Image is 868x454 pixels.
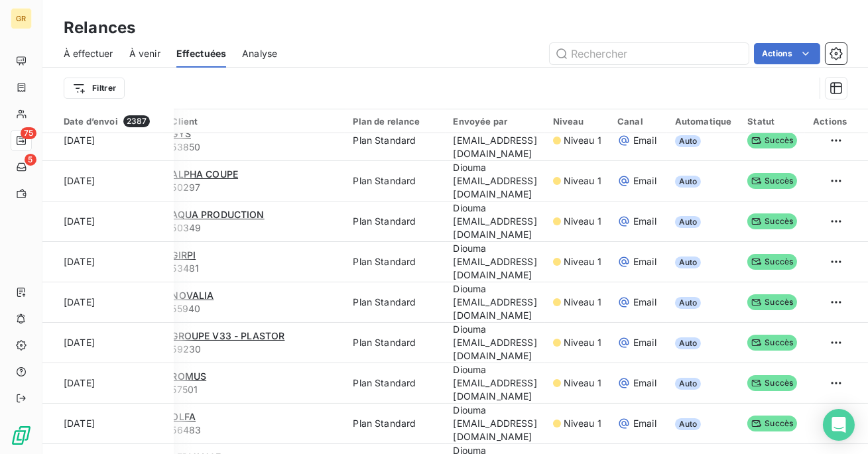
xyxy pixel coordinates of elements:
[345,161,445,201] td: Plan Standard
[242,47,277,60] span: Analyse
[553,116,601,127] div: Niveau
[345,201,445,242] td: Plan Standard
[42,404,174,444] td: [DATE]
[64,47,113,60] span: À effectuer
[550,43,749,64] input: Rechercher
[747,294,797,310] span: Succès
[823,409,855,441] div: Open Intercom Messenger
[446,201,545,242] td: Diouma [EMAIL_ADDRESS][DOMAIN_NAME]
[564,134,601,147] span: Niveau 1
[345,121,445,161] td: Plan Standard
[747,254,797,270] span: Succès
[754,43,820,64] button: Actions
[345,282,445,323] td: Plan Standard
[123,115,151,127] span: 2387
[176,47,227,60] span: Effectuées
[171,209,264,220] span: AQUA PRODUCTION
[353,116,437,127] div: Plan de relance
[675,418,702,430] span: Auto
[42,201,174,242] td: [DATE]
[64,78,125,99] button: Filtrer
[564,255,601,268] span: Niveau 1
[564,174,601,188] span: Niveau 1
[446,282,545,323] td: Diouma [EMAIL_ADDRESS][DOMAIN_NAME]
[42,161,174,201] td: [DATE]
[633,417,656,430] span: Email
[564,376,601,390] span: Niveau 1
[747,116,797,127] div: Statut
[633,336,656,349] span: Email
[633,215,656,228] span: Email
[171,181,337,194] span: 50297
[633,134,656,147] span: Email
[747,173,797,189] span: Succès
[633,255,656,268] span: Email
[564,417,601,430] span: Niveau 1
[633,174,656,188] span: Email
[42,363,174,404] td: [DATE]
[633,376,656,390] span: Email
[446,404,545,444] td: Diouma [EMAIL_ADDRESS][DOMAIN_NAME]
[564,336,601,349] span: Niveau 1
[42,323,174,363] td: [DATE]
[564,215,601,228] span: Niveau 1
[64,115,166,127] div: Date d’envoi
[675,256,702,268] span: Auto
[617,116,659,127] div: Canal
[42,242,174,282] td: [DATE]
[171,262,337,275] span: 53481
[446,161,545,201] td: Diouma [EMAIL_ADDRESS][DOMAIN_NAME]
[446,242,545,282] td: Diouma [EMAIL_ADDRESS][DOMAIN_NAME]
[171,221,337,235] span: 50349
[675,116,732,127] div: Automatique
[813,116,847,127] div: Actions
[11,425,32,446] img: Logo LeanPay
[345,404,445,444] td: Plan Standard
[675,297,702,309] span: Auto
[345,242,445,282] td: Plan Standard
[446,323,545,363] td: Diouma [EMAIL_ADDRESS][DOMAIN_NAME]
[675,378,702,390] span: Auto
[675,176,702,188] span: Auto
[171,302,337,315] span: 55940
[129,47,160,60] span: À venir
[454,116,537,127] div: Envoyée par
[446,363,545,404] td: Diouma [EMAIL_ADDRESS][DOMAIN_NAME]
[446,121,545,161] td: Diouma [EMAIL_ADDRESS][DOMAIN_NAME]
[345,323,445,363] td: Plan Standard
[42,121,174,161] td: [DATE]
[564,296,601,309] span: Niveau 1
[747,213,797,229] span: Succès
[747,375,797,391] span: Succès
[21,127,36,139] span: 75
[675,216,702,228] span: Auto
[747,416,797,431] span: Succès
[64,16,135,40] h3: Relances
[171,424,337,437] span: 56483
[171,343,337,356] span: 59230
[675,135,702,147] span: Auto
[171,383,337,396] span: 57501
[633,296,656,309] span: Email
[42,282,174,323] td: [DATE]
[171,141,337,154] span: 53850
[675,337,702,349] span: Auto
[345,363,445,404] td: Plan Standard
[25,154,36,166] span: 5
[747,133,797,148] span: Succès
[171,330,284,341] span: GROUPE V33 - PLASTOR
[171,168,238,180] span: ALPHA COUPE
[11,8,32,29] div: GR
[747,335,797,351] span: Succès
